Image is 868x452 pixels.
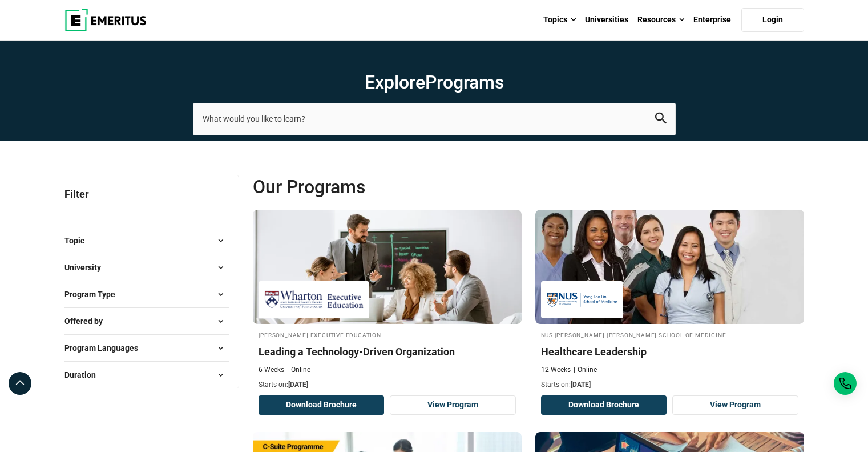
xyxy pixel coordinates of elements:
button: Program Languages [64,339,229,357]
button: search [655,113,667,126]
span: Our Programs [253,175,528,198]
h4: Leading a Technology-Driven Organization [259,345,516,359]
button: Topic [64,232,229,249]
button: Duration [64,366,229,383]
span: [DATE] [571,381,591,389]
span: Program Type [64,288,124,301]
img: Wharton Executive Education [264,287,364,313]
span: Offered by [64,315,112,327]
a: Login [741,8,804,32]
button: Download Brochure [259,395,385,415]
p: Starts on: [541,380,798,390]
h4: Healthcare Leadership [541,345,798,359]
span: Programs [425,71,504,93]
button: Offered by [64,313,229,330]
p: Online [574,365,597,375]
p: 6 Weeks [259,365,284,375]
a: View Program [672,395,798,415]
span: Program Languages [64,342,147,354]
button: University [64,259,229,276]
h1: Explore [193,71,676,94]
input: search-page [193,103,676,135]
img: NUS Yong Loo Lin School of Medicine [547,287,617,313]
p: 12 Weeks [541,365,571,375]
p: Filter [64,175,229,213]
span: University [64,261,110,274]
img: Leading a Technology-Driven Organization | Online Leadership Course [253,210,522,324]
p: Online [287,365,310,375]
h4: [PERSON_NAME] Executive Education [259,330,516,339]
h4: NUS [PERSON_NAME] [PERSON_NAME] School of Medicine [541,330,798,339]
span: Duration [64,369,105,381]
a: View Program [390,395,516,415]
p: Starts on: [259,380,516,390]
span: Topic [64,234,94,247]
span: [DATE] [288,381,308,389]
img: Healthcare Leadership | Online Leadership Course [535,210,804,324]
button: Download Brochure [541,395,667,415]
a: Leadership Course by Wharton Executive Education - September 30, 2025 Wharton Executive Education... [253,210,522,390]
a: search [655,115,667,126]
a: Leadership Course by NUS Yong Loo Lin School of Medicine - September 30, 2025 NUS Yong Loo Lin Sc... [535,210,804,390]
button: Program Type [64,286,229,303]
